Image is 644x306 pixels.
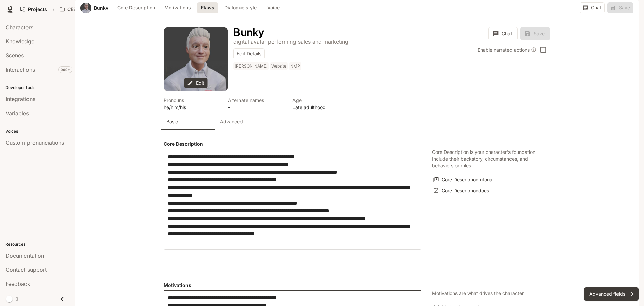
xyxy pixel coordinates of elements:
button: Dialogue style [221,2,260,13]
button: Open character avatar dialog [80,3,91,13]
button: Motivations [161,2,194,13]
button: Chat [580,2,605,13]
span: Projects [28,7,47,12]
div: Enable narrated actions [478,46,536,53]
h4: Motivations [164,282,421,289]
span: NMP [289,62,303,70]
div: Avatar image [80,3,91,13]
span: Website [270,62,289,70]
button: Advanced fields [584,287,639,301]
button: Open character details dialog [228,97,284,111]
p: Age [292,97,349,104]
p: digital avatar performing sales and marketing [233,38,348,45]
button: Open character details dialog [233,62,303,73]
button: Open character avatar dialog [164,27,228,91]
a: Go to projects [17,3,50,16]
div: / [50,6,57,13]
div: label [164,149,421,250]
button: Voice [263,2,284,13]
p: Core Description is your character's foundation. Include their backstory, circumstances, and beha... [432,149,539,169]
p: Website [271,63,286,69]
h4: Core Description [164,141,421,147]
p: Late adulthood [292,104,349,111]
h1: Bunky [233,26,264,39]
a: Core Descriptiondocs [432,185,491,196]
p: Pronouns [164,97,220,104]
p: NMP [290,63,300,69]
div: Avatar image [164,27,228,91]
p: [PERSON_NAME] [235,63,267,69]
button: Open character details dialog [233,27,264,38]
span: Gerard [233,62,270,70]
p: Basic [166,118,178,125]
button: All workspaces [57,3,110,16]
button: Open character details dialog [233,38,348,46]
p: he/him/his [164,104,220,111]
p: - [228,104,284,111]
p: CES AI Demos [67,7,100,12]
p: Alternate names [228,97,284,104]
p: Motivations are what drives the character. [432,290,525,297]
a: Bunky [94,6,108,10]
button: Edit [184,78,208,89]
p: Advanced [220,118,243,125]
button: Edit Details [233,48,265,59]
button: Core Descriptiontutorial [432,174,495,185]
button: Open character details dialog [292,97,349,111]
button: Flaws [197,2,218,13]
button: Core Description [114,2,158,13]
button: Open character details dialog [164,97,220,111]
button: Chat [488,27,518,40]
